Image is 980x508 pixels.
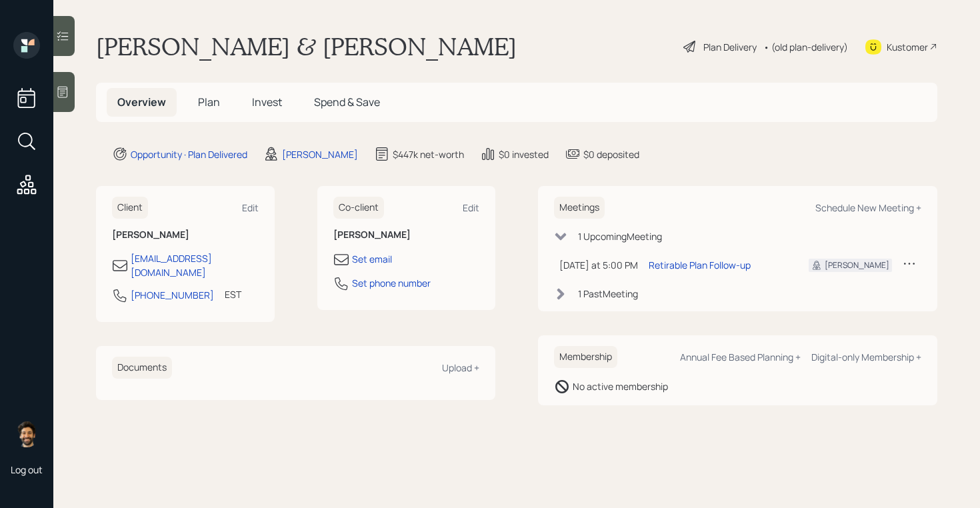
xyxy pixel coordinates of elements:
[96,32,517,61] h1: [PERSON_NAME] & [PERSON_NAME]
[242,201,259,214] div: Edit
[393,147,464,161] div: $447k net-worth
[825,259,889,271] div: [PERSON_NAME]
[112,229,259,241] h6: [PERSON_NAME]
[499,147,549,161] div: $0 invested
[131,288,214,302] div: [PHONE_NUMBER]
[578,287,638,301] div: 1 Past Meeting
[463,201,479,214] div: Edit
[649,258,751,272] div: Retirable Plan Follow-up
[352,276,431,290] div: Set phone number
[573,379,668,393] div: No active membership
[680,351,801,363] div: Annual Fee Based Planning +
[131,251,259,279] div: [EMAIL_ADDRESS][DOMAIN_NAME]
[252,95,282,109] span: Invest
[112,357,172,379] h6: Documents
[333,229,480,241] h6: [PERSON_NAME]
[703,40,757,54] div: Plan Delivery
[225,287,241,301] div: EST
[314,95,380,109] span: Spend & Save
[815,201,921,214] div: Schedule New Meeting +
[554,346,617,368] h6: Membership
[198,95,220,109] span: Plan
[282,147,358,161] div: [PERSON_NAME]
[442,361,479,374] div: Upload +
[887,40,928,54] div: Kustomer
[763,40,848,54] div: • (old plan-delivery)
[583,147,639,161] div: $0 deposited
[333,197,384,219] h6: Co-client
[352,252,392,266] div: Set email
[11,463,43,476] div: Log out
[554,197,605,219] h6: Meetings
[578,229,662,243] div: 1 Upcoming Meeting
[559,258,638,272] div: [DATE] at 5:00 PM
[811,351,921,363] div: Digital-only Membership +
[13,421,40,447] img: eric-schwartz-headshot.png
[131,147,247,161] div: Opportunity · Plan Delivered
[117,95,166,109] span: Overview
[112,197,148,219] h6: Client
